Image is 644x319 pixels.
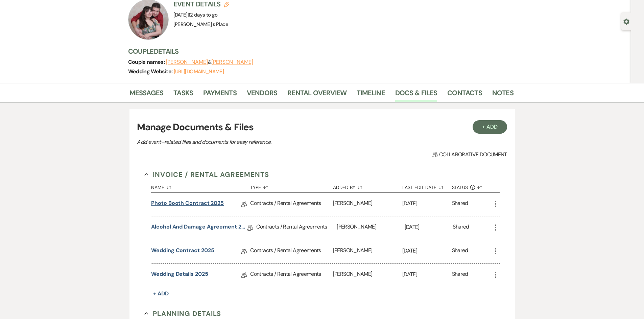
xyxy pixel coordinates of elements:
[151,223,247,233] a: Alcohol and Damage Agreement 2025
[247,87,277,102] a: Vendors
[395,87,437,102] a: Docs & Files
[402,180,452,192] button: Last Edit Date
[357,87,385,102] a: Timeline
[250,193,333,216] div: Contracts / Rental Agreements
[333,193,402,216] div: [PERSON_NAME]
[447,87,482,102] a: Contacts
[402,199,452,208] p: [DATE]
[250,240,333,263] div: Contracts / Rental Agreements
[333,240,402,263] div: [PERSON_NAME]
[137,138,374,147] p: Add event–related files and documents for easy reference.
[166,59,253,65] span: &
[151,180,250,192] button: Name
[337,216,404,240] div: [PERSON_NAME]
[203,87,237,102] a: Payments
[128,47,507,56] h3: Couple Details
[333,264,402,287] div: [PERSON_NAME]
[137,120,507,134] h3: Manage Documents & Files
[144,309,221,319] button: Planning Details
[173,87,193,102] a: Tasks
[151,246,214,257] a: Wedding Contract 2025
[129,87,164,102] a: Messages
[151,270,208,281] a: Wedding Details 2025
[473,120,507,134] button: + Add
[128,68,174,75] span: Wedding Website:
[452,246,468,257] div: Shared
[173,21,229,28] span: [PERSON_NAME]'s Place
[432,151,507,159] span: Collaborative document
[250,264,333,287] div: Contracts / Rental Agreements
[211,59,253,65] button: [PERSON_NAME]
[405,223,453,232] p: [DATE]
[452,185,468,190] span: Status
[452,199,468,210] div: Shared
[453,223,469,233] div: Shared
[623,18,629,24] button: Open lead details
[256,216,337,240] div: Contracts / Rental Agreements
[287,87,347,102] a: Rental Overview
[166,59,208,65] button: [PERSON_NAME]
[151,199,224,210] a: Photo Booth Contract 2025
[250,180,333,192] button: Type
[189,11,218,18] span: 12 days to go
[153,290,169,297] span: + Add
[173,11,218,18] span: [DATE]
[188,11,218,18] span: |
[174,68,224,75] a: [URL][DOMAIN_NAME]
[144,169,269,180] button: Invoice / Rental Agreements
[151,289,171,298] button: + Add
[492,87,514,102] a: Notes
[128,58,166,65] span: Couple names:
[402,246,452,255] p: [DATE]
[402,270,452,279] p: [DATE]
[452,180,492,192] button: Status
[333,180,402,192] button: Added By
[452,270,468,281] div: Shared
